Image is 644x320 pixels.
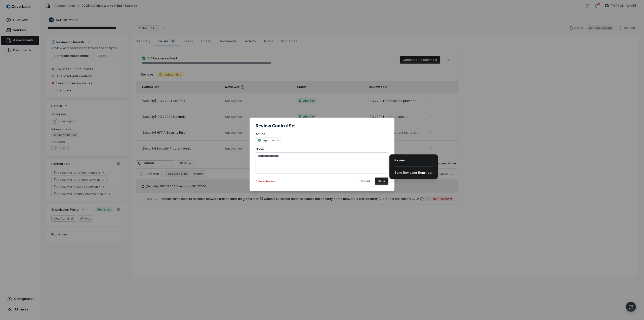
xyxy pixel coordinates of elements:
button: Delete Review [254,177,277,186]
h2: Review Control Set [256,124,388,128]
button: Save [375,177,388,185]
button: Cancel [356,177,373,185]
label: Notes [256,147,388,151]
label: Action [256,132,388,136]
